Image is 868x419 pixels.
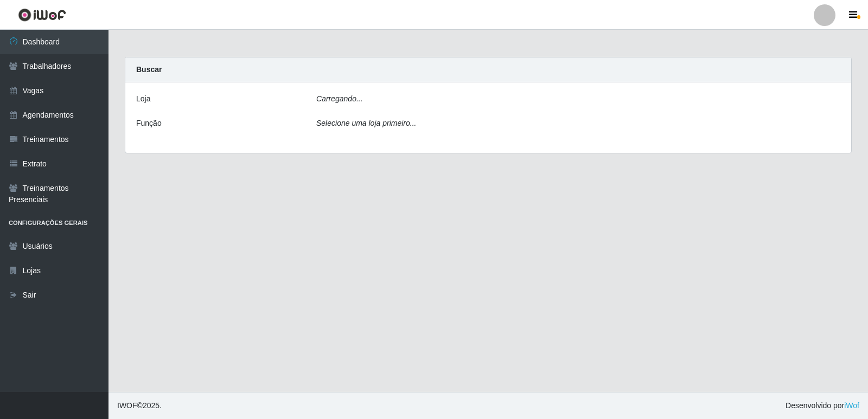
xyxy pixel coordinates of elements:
span: © 2025 . [117,400,162,411]
img: CoreUI Logo [18,8,66,22]
label: Função [136,118,162,129]
a: iWof [844,401,859,410]
label: Loja [136,93,150,105]
i: Carregando... [316,94,363,103]
span: IWOF [117,401,137,410]
strong: Buscar [136,65,162,74]
i: Selecione uma loja primeiro... [316,119,416,127]
span: Desenvolvido por [786,400,859,411]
